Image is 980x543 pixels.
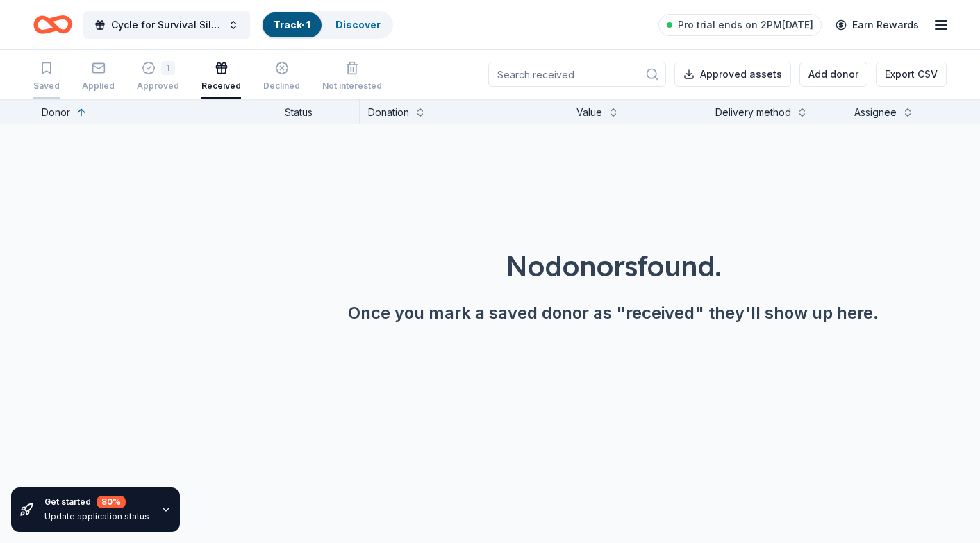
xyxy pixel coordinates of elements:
[161,61,175,75] div: 1
[576,104,602,121] div: Value
[83,11,250,39] button: Cycle for Survival Silent Auction
[201,56,241,99] button: Received
[263,81,300,92] div: Declined
[274,19,310,31] a: Track· 1
[261,11,393,39] button: Track· 1Discover
[111,17,222,33] span: Cycle for Survival Silent Auction
[33,81,60,92] div: Saved
[82,81,115,92] div: Applied
[827,12,927,37] a: Earn Rewards
[82,56,115,99] button: Applied
[715,104,791,121] div: Delivery method
[33,8,72,41] a: Home
[137,81,179,92] div: Approved
[42,104,70,121] div: Donor
[678,17,813,33] span: Pro trial ends on 2PM[DATE]
[276,99,360,124] div: Status
[201,81,241,92] div: Received
[488,62,666,87] input: Search received
[674,62,791,87] button: Approved assets
[322,81,382,92] div: Not interested
[322,56,382,99] button: Not interested
[263,56,300,99] button: Declined
[33,56,60,99] button: Saved
[876,62,947,87] button: Export CSV
[44,511,149,522] div: Update application status
[799,62,867,87] button: Add donor
[368,104,409,121] div: Donation
[335,19,381,31] a: Discover
[97,496,126,508] div: 80 %
[854,104,897,121] div: Assignee
[44,496,149,508] div: Get started
[137,56,179,99] button: 1Approved
[658,14,822,36] a: Pro trial ends on 2PM[DATE]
